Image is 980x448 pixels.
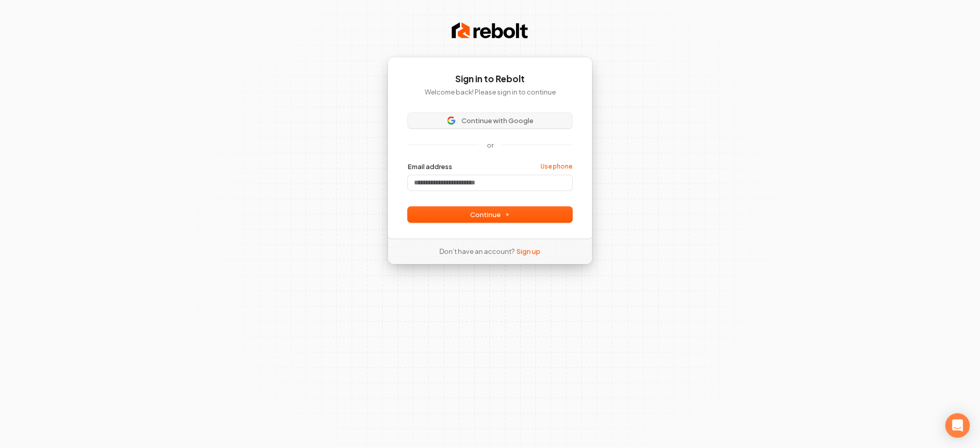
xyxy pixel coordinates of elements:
[461,116,533,125] span: Continue with Google
[517,247,541,256] a: Sign up
[408,113,572,128] button: Sign in with GoogleContinue with Google
[945,413,970,438] div: Open Intercom Messenger
[408,207,572,222] button: Continue
[470,210,510,219] span: Continue
[447,116,455,125] img: Sign in with Google
[541,162,572,171] a: Use phone
[487,140,494,150] p: or
[408,162,452,171] label: Email address
[408,73,572,85] h1: Sign in to Rebolt
[452,20,528,41] img: Rebolt Logo
[408,87,572,97] p: Welcome back! Please sign in to continue
[439,247,514,256] span: Don’t have an account?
